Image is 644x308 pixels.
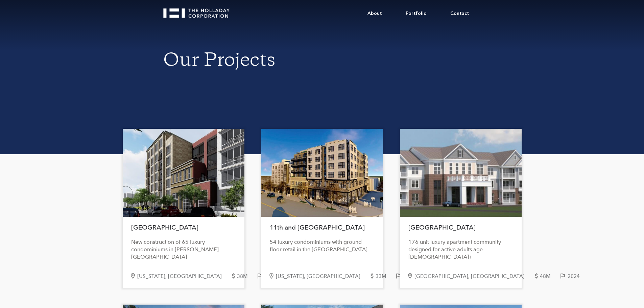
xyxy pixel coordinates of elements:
[131,220,236,235] h1: [GEOGRAPHIC_DATA]
[356,3,394,24] a: About
[376,274,395,279] div: 33M
[438,3,481,24] a: Contact
[163,51,481,72] h1: Our Projects
[408,238,513,261] div: 176 unit luxury apartment community designed for active adults age [DEMOGRAPHIC_DATA]+
[394,3,438,24] a: Portfolio
[414,274,533,279] div: [GEOGRAPHIC_DATA], [GEOGRAPHIC_DATA]
[408,220,513,235] h1: [GEOGRAPHIC_DATA]
[137,274,230,279] div: [US_STATE], [GEOGRAPHIC_DATA]
[276,274,369,279] div: [US_STATE], [GEOGRAPHIC_DATA]
[131,238,236,261] div: New construction of 65 luxury condominiums in [PERSON_NAME][GEOGRAPHIC_DATA]
[237,274,256,279] div: 38M
[540,274,559,279] div: 48M
[568,274,588,279] div: 2024
[270,238,375,253] div: 54 luxury condominiums with ground floor retail in the [GEOGRAPHIC_DATA]
[270,220,375,235] h1: 11th and [GEOGRAPHIC_DATA]
[163,3,236,18] a: home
